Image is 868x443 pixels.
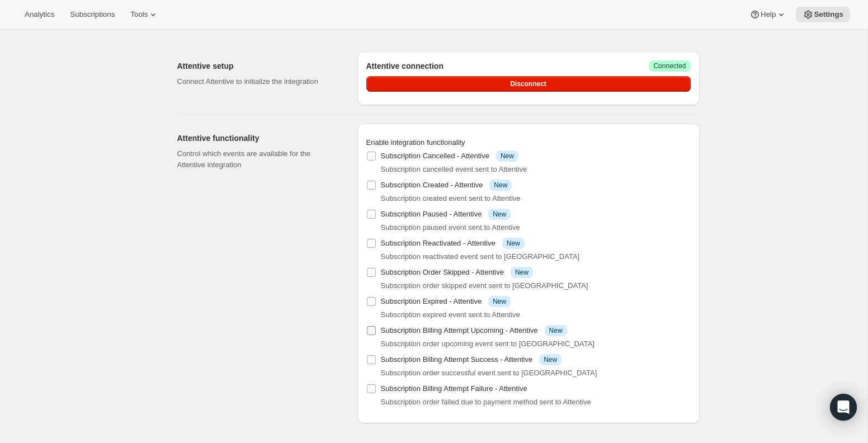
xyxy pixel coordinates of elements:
button: Analytics [18,7,61,22]
div: Subscription Expired - Attentive [381,296,511,307]
p: Control which events are available for the Attentive integration [177,148,339,171]
span: Disconnect [510,79,546,88]
div: Subscription created event sent to Attentive [381,193,691,204]
div: Subscription Paused - Attentive [381,209,511,220]
button: Tools [124,7,166,22]
div: Subscription Billing Attempt Success - Attentive [381,354,562,365]
div: Subscription Billing Attempt Failure - Attentive [381,383,527,394]
span: New [515,268,529,277]
span: New [549,326,563,335]
span: New [544,355,557,364]
button: Subscriptions [63,7,121,22]
span: Connected [653,62,686,70]
div: Enable integration functionality [366,137,691,148]
h2: Attentive connection [366,60,444,72]
div: Subscription Created - Attentive [381,180,512,191]
div: Subscription reactivated event sent to [GEOGRAPHIC_DATA] [381,251,691,262]
span: Subscriptions [70,10,115,19]
span: New [507,239,520,248]
p: Connect Attentive to initialize the integration [177,76,339,87]
div: Subscription Order Skipped - Attentive [381,267,533,278]
span: New [493,210,506,219]
span: Analytics [25,10,54,19]
div: Subscription order failed due to payment method sent to Attentive [381,397,691,408]
div: Subscription order skipped event sent to [GEOGRAPHIC_DATA] [381,280,691,291]
div: Subscription Billing Attempt Upcoming - Attentive [381,325,567,336]
span: New [494,181,507,190]
div: Subscription order successful event sent to [GEOGRAPHIC_DATA] [381,367,691,379]
div: Subscription paused event sent to Attentive [381,222,691,233]
span: New [501,152,514,161]
span: New [493,297,506,306]
div: Subscription order upcoming event sent to [GEOGRAPHIC_DATA] [381,338,691,350]
div: Subscription Reactivated - Attentive [381,238,525,249]
div: Open Intercom Messenger [830,394,857,421]
div: Subscription expired event sent to Attentive [381,309,691,321]
button: Help [743,7,794,22]
button: Disconnect [366,76,691,92]
span: Help [761,10,776,19]
h2: Attentive functionality [177,133,339,144]
button: Settings [796,7,850,22]
div: Subscription cancelled event sent to Attentive [381,164,691,175]
div: Subscription Cancelled - Attentive [381,150,518,162]
h2: Attentive setup [177,60,339,72]
span: Tools [130,10,148,19]
span: Settings [814,10,843,19]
